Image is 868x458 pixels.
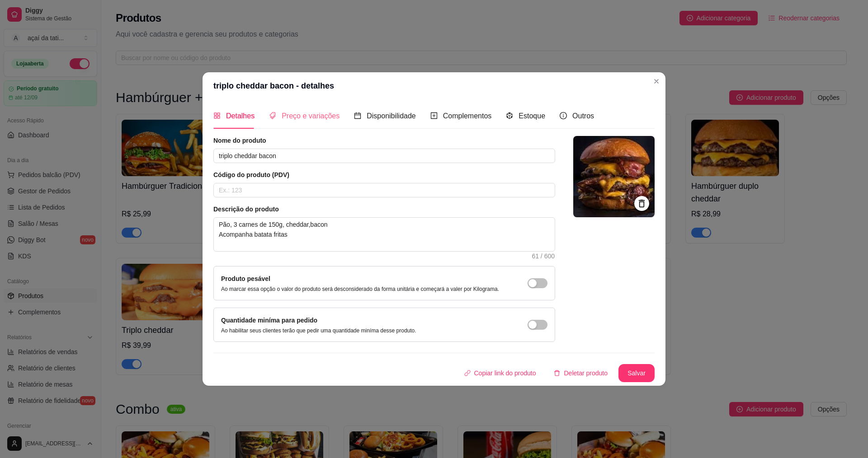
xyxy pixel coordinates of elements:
input: Ex.: Hamburguer de costela [213,149,555,163]
article: Código do produto (PDV) [213,170,555,179]
header: triplo cheddar bacon - detalhes [203,72,665,99]
span: plus-square [430,112,438,119]
input: Ex.: 123 [213,183,555,197]
p: Ao habilitar seus clientes terão que pedir uma quantidade miníma desse produto. [221,327,416,334]
span: Complementos [443,112,492,120]
span: Preço e variações [282,112,340,120]
span: calendar [354,112,361,119]
span: code-sandbox [506,112,513,119]
button: Close [649,74,664,89]
button: deleteDeletar produto [547,364,615,382]
span: Detalhes [226,112,255,120]
span: Disponibilidade [367,112,416,120]
span: delete [554,370,560,376]
button: Salvar [618,364,655,382]
img: logo da loja [573,136,655,217]
article: Nome do produto [213,136,555,145]
article: Descrição do produto [213,205,555,214]
span: appstore [213,112,221,119]
textarea: Pão, 3 carnes de 150g, cheddar,bacon Acompanha batata fritas [214,218,555,251]
label: Quantidade miníma para pedido [221,317,317,324]
span: info-circle [560,112,567,119]
span: Estoque [519,112,545,120]
label: Produto pesável [221,275,270,282]
p: Ao marcar essa opção o valor do produto será desconsiderado da forma unitária e começará a valer ... [221,285,499,293]
button: Copiar link do produto [457,364,543,382]
span: Outros [572,112,594,120]
span: tags [269,112,276,119]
